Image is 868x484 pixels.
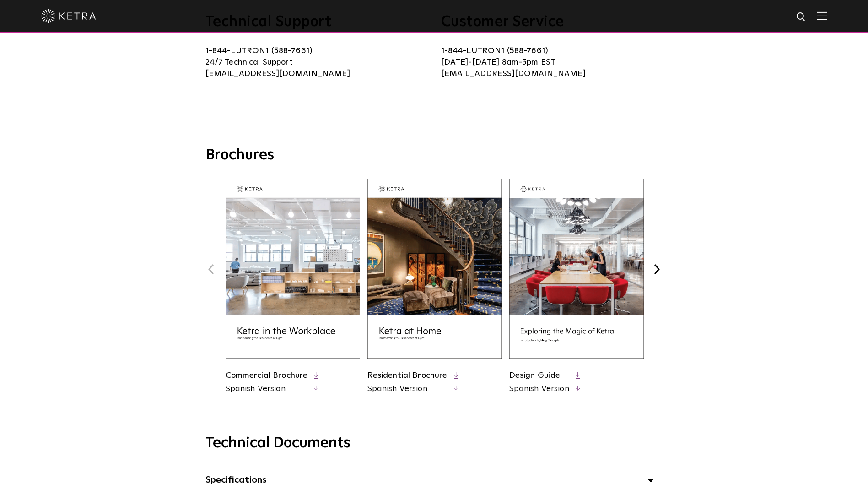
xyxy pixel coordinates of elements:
[205,435,663,452] h3: Technical Documents
[205,70,350,78] a: [EMAIL_ADDRESS][DOMAIN_NAME]
[226,383,308,395] a: Spanish Version
[367,383,447,395] a: Spanish Version
[205,146,663,165] h3: Brochures
[509,383,569,395] a: Spanish Version
[509,179,644,359] img: design_brochure_thumbnail
[817,11,827,20] img: Hamburger%20Nav.svg
[41,9,96,23] img: ketra-logo-2019-white
[367,179,502,359] img: residential_brochure_thumbnail
[367,371,447,380] a: Residential Brochure
[509,371,561,380] a: Design Guide
[226,371,308,380] a: Commercial Brochure
[205,263,217,275] button: Previous
[796,11,807,23] img: search icon
[226,179,360,359] img: commercial_brochure_thumbnail
[205,45,427,80] p: 1-844-LUTRON1 (588-7661) 24/7 Technical Support
[441,45,663,80] p: 1-844-LUTRON1 (588-7661) [DATE]-[DATE] 8am-5pm EST [EMAIL_ADDRESS][DOMAIN_NAME]
[651,263,663,275] button: Next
